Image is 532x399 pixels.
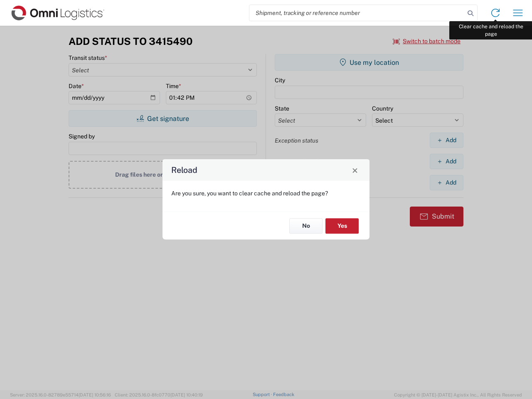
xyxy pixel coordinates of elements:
p: Are you sure, you want to clear cache and reload the page? [171,190,361,197]
button: Close [349,164,361,176]
button: Yes [325,218,359,234]
button: No [289,218,323,234]
input: Shipment, tracking or reference number [249,5,465,21]
h4: Reload [171,164,197,176]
